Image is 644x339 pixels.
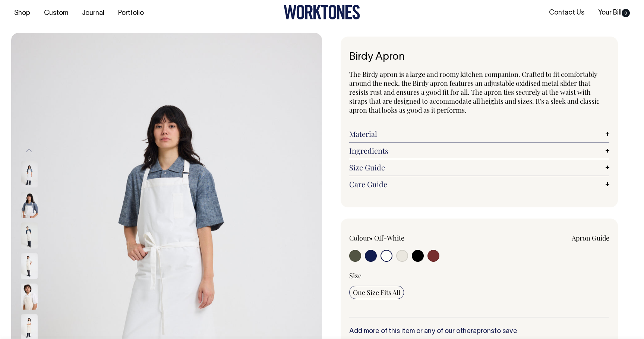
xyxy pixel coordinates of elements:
[622,9,630,17] span: 0
[349,271,609,280] div: Size
[349,129,609,138] a: Material
[23,142,35,159] button: Previous
[349,180,609,189] a: Care Guide
[21,192,38,218] img: off-white
[595,7,633,19] a: Your Bill0
[41,7,71,19] a: Custom
[79,7,107,19] a: Journal
[349,51,609,63] h1: Birdy Apron
[349,146,609,155] a: Ingredients
[21,222,38,248] img: natural
[374,233,404,242] label: Off-White
[21,253,38,279] img: natural
[349,163,609,172] a: Size Guide
[349,286,404,299] input: One Size Fits All
[349,70,600,114] span: The Birdy apron is a large and roomy kitchen companion. Crafted to fit comfortably around the nec...
[349,328,609,335] h6: Add more of this item or any of our other to save
[21,283,38,310] img: natural
[546,7,587,19] a: Contact Us
[473,328,494,335] a: aprons
[370,233,373,242] span: •
[572,233,609,242] a: Apron Guide
[349,233,453,242] div: Colour
[115,7,147,19] a: Portfolio
[353,288,400,297] span: One Size Fits All
[21,161,38,187] img: off-white
[11,7,33,19] a: Shop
